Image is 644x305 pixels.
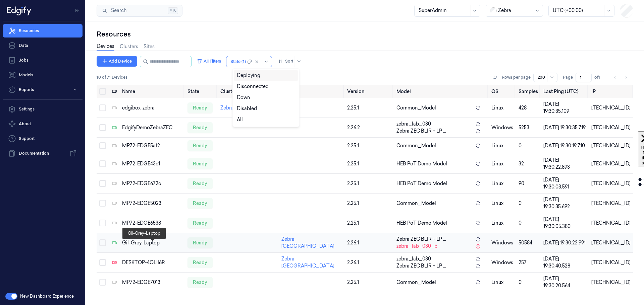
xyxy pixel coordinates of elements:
[99,220,106,226] button: Select row
[187,277,213,288] div: ready
[187,218,213,228] div: ready
[122,239,182,246] div: Gil-Grey-Laptop
[543,101,586,115] div: [DATE] 19:30:35.109
[144,43,155,50] a: Sites
[347,200,391,207] div: 2.25.1
[543,196,586,210] div: [DATE] 19:30:35.692
[3,132,83,145] a: Support
[347,142,391,149] div: 2.25.1
[3,102,83,116] a: Settings
[99,180,106,187] button: Select row
[591,259,631,266] div: [TECHNICAL_ID]
[591,239,631,246] div: [TECHNICAL_ID]
[491,124,513,131] p: windows
[563,74,573,80] span: Page
[99,124,106,131] button: Select row
[99,160,106,167] button: Select row
[99,200,106,207] button: Select row
[187,178,213,189] div: ready
[344,85,394,98] th: Version
[97,56,137,67] button: Add Device
[543,239,586,246] div: [DATE] 19:30:22.991
[281,256,334,269] a: Zebra [GEOGRAPHIC_DATA]
[489,85,516,98] th: OS
[122,200,182,207] div: MP72-EDGE5023
[120,43,138,50] a: Clusters
[347,239,391,246] div: 2.26.1
[3,117,83,131] button: About
[3,147,83,160] a: Documentation
[3,54,83,67] a: Jobs
[237,72,260,79] div: Deploying
[396,236,446,243] span: Zebra ZEC BLIR + LP ...
[97,29,633,39] div: Resources
[519,104,538,111] div: 428
[591,200,631,207] div: [TECHNICAL_ID]
[591,104,631,111] div: [TECHNICAL_ID]
[3,24,83,37] a: Resources
[187,122,213,133] div: ready
[519,259,538,266] div: 257
[589,85,633,98] th: IP
[97,5,182,17] button: Search⌘K
[594,74,605,80] span: of 1
[347,104,391,111] div: 2.25.1
[519,200,538,207] div: 0
[122,220,182,227] div: MP72-EDGE6538
[99,88,106,95] button: Select all
[396,142,436,149] span: Common_Model
[3,39,83,52] a: Data
[541,85,589,98] th: Last Ping (UTC)
[502,74,531,80] p: Rows per page
[519,239,538,246] div: 50584
[122,180,182,187] div: MP72-EDGE672c
[591,142,631,149] div: [TECHNICAL_ID]
[187,102,213,113] div: ready
[519,160,538,167] div: 32
[591,279,631,286] div: [TECHNICAL_ID]
[396,243,437,250] span: zebra_lab_030_b
[99,259,106,266] button: Select row
[99,279,106,286] button: Select row
[347,220,391,227] div: 2.25.1
[122,160,182,167] div: MP72-EDGE43c1
[543,157,586,171] div: [DATE] 19:30:22.893
[281,236,334,249] a: Zebra [GEOGRAPHIC_DATA]
[519,142,538,149] div: 0
[519,124,538,131] div: 5253
[187,158,213,169] div: ready
[187,198,213,209] div: ready
[491,220,513,227] p: linux
[99,239,106,246] button: Select row
[543,176,586,190] div: [DATE] 19:30:03.591
[491,259,513,266] p: windows
[591,180,631,187] div: [TECHNICAL_ID]
[3,68,83,82] a: Models
[491,279,513,286] p: linux
[122,142,182,149] div: MP72-EDGE5af2
[237,116,243,123] div: All
[491,239,513,246] p: windows
[591,124,631,131] div: [TECHNICAL_ID]
[237,105,257,112] div: Disabled
[237,94,250,101] div: Down
[187,140,213,151] div: ready
[185,85,218,98] th: State
[491,104,513,111] p: linux
[396,180,447,187] span: HEB PoT Demo Model
[610,73,631,82] nav: pagination
[347,124,391,131] div: 2.26.2
[396,128,446,135] span: Zebra ZEC BLIR + LP ...
[237,83,269,90] div: Disconnected
[543,255,586,270] div: [DATE] 19:30:40.528
[396,279,436,286] span: Common_Model
[347,180,391,187] div: 2.25.1
[119,85,185,98] th: Name
[122,124,182,131] div: EdgifyDemoZebraZEC
[187,237,213,248] div: ready
[72,5,83,16] button: Toggle Navigation
[396,160,447,167] span: HEB PoT Demo Model
[194,56,224,67] button: All Filters
[396,104,436,111] span: Common_Model
[396,200,436,207] span: Common_Model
